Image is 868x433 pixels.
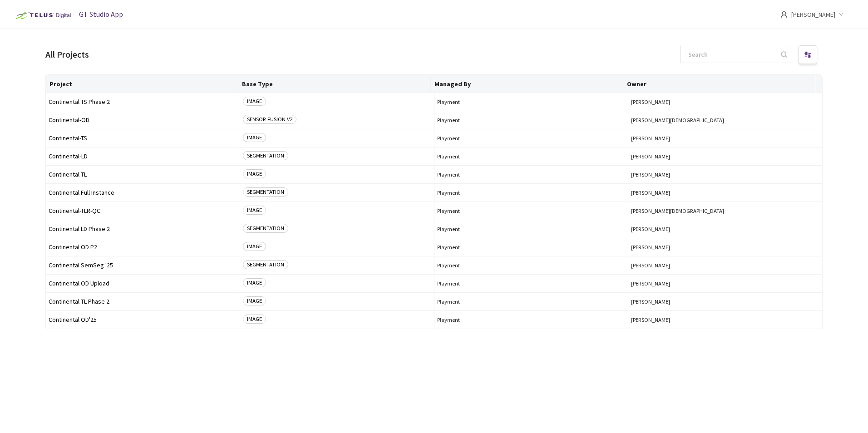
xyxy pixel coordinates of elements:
[46,75,238,93] th: Project
[437,207,626,214] span: Playment
[780,11,788,18] span: user
[243,169,266,178] span: IMAGE
[243,260,288,269] span: SEGMENTATION
[45,48,89,61] div: All Projects
[49,207,237,214] span: Continental-TLR-QC
[623,75,816,93] th: Owner
[631,98,819,105] button: [PERSON_NAME]
[631,153,819,160] button: [PERSON_NAME]
[243,115,296,124] span: SENSOR FUSION V2
[49,280,237,287] span: Continental OD Upload
[243,296,266,305] span: IMAGE
[631,117,819,123] button: [PERSON_NAME][DEMOGRAPHIC_DATA]
[243,151,288,160] span: SEGMENTATION
[11,8,74,23] img: Telus
[437,135,626,142] span: Playment
[437,262,626,269] span: Playment
[437,316,626,323] span: Playment
[49,244,237,251] span: Continental OD P2
[631,316,819,323] button: [PERSON_NAME]
[49,189,237,196] span: Continental Full Instance
[839,12,843,17] span: down
[631,207,819,214] button: [PERSON_NAME][DEMOGRAPHIC_DATA]
[437,280,626,287] span: Playment
[49,262,237,269] span: Continental SemSeg '25
[437,171,626,178] span: Playment
[437,244,626,251] span: Playment
[437,98,626,105] span: Playment
[243,97,266,106] span: IMAGE
[631,280,819,287] button: [PERSON_NAME]
[631,244,819,251] button: [PERSON_NAME]
[243,278,266,287] span: IMAGE
[49,171,237,178] span: Continental-TL
[437,298,626,305] span: Playment
[243,224,288,233] span: SEGMENTATION
[243,133,266,142] span: IMAGE
[243,315,266,324] span: IMAGE
[631,135,819,142] button: [PERSON_NAME]
[437,117,626,123] span: Playment
[49,117,237,123] span: Continental-OD
[243,242,266,251] span: IMAGE
[243,206,266,215] span: IMAGE
[49,153,237,160] span: Continental-LD
[79,10,123,19] span: GT Studio App
[437,153,626,160] span: Playment
[631,226,819,232] button: [PERSON_NAME]
[49,98,237,105] span: Continental TS Phase 2
[49,316,237,323] span: Continental OD'25
[437,226,626,232] span: Playment
[631,262,819,269] button: [PERSON_NAME]
[631,298,819,305] button: [PERSON_NAME]
[631,189,819,196] button: [PERSON_NAME]
[238,75,431,93] th: Base Type
[437,189,626,196] span: Playment
[683,46,779,63] input: Search
[431,75,623,93] th: Managed By
[49,135,237,142] span: Continental-TS
[49,298,237,305] span: Continental TL Phase 2
[49,226,237,232] span: Continental LD Phase 2
[243,187,288,197] span: SEGMENTATION
[631,171,819,178] button: [PERSON_NAME]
